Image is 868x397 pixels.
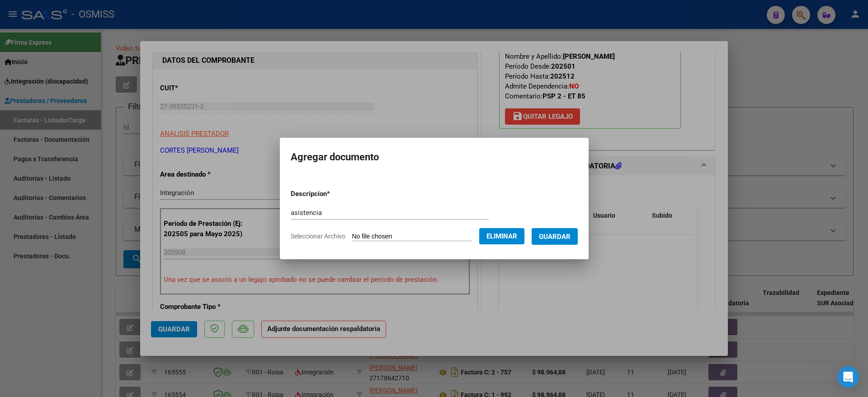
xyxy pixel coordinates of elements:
[539,233,571,241] span: Guardar
[291,189,377,199] p: Descripcion
[291,233,345,240] span: Seleccionar Archivo
[479,228,524,244] button: Eliminar
[532,228,578,245] button: Guardar
[837,366,859,388] div: Open Intercom Messenger
[291,149,578,166] h2: Agregar documento
[486,232,517,240] span: Eliminar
